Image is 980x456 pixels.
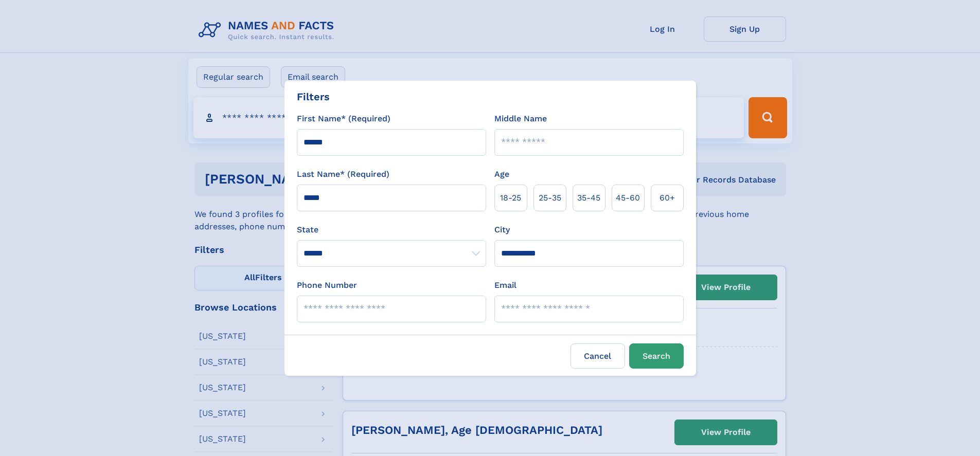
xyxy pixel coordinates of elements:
[297,113,390,125] label: First Name* (Required)
[494,168,509,180] label: Age
[494,113,547,125] label: Middle Name
[539,192,561,204] span: 25‑35
[577,192,600,204] span: 35‑45
[616,192,640,204] span: 45‑60
[571,343,625,369] label: Cancel
[297,89,330,104] div: Filters
[629,343,684,369] button: Search
[297,168,389,180] label: Last Name* (Required)
[494,224,510,236] label: City
[297,279,357,291] label: Phone Number
[494,279,516,291] label: Email
[297,224,486,236] label: State
[500,192,521,204] span: 18‑25
[660,192,675,204] span: 60+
